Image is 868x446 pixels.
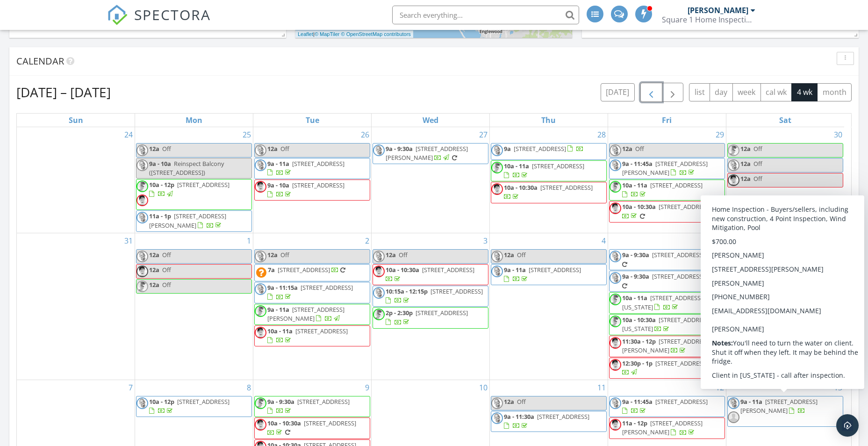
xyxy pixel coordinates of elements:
a: Go to September 8, 2025 [245,380,253,395]
img: aj_edited.jpg [136,281,148,292]
td: Go to September 6, 2025 [726,233,844,380]
span: 9a - 11a [267,305,289,314]
span: 10a - 11a [267,327,293,335]
a: 10a - 11a [STREET_ADDRESS] [622,181,703,198]
a: 9a - 9:30a [STREET_ADDRESS] [267,397,350,415]
span: [STREET_ADDRESS] [652,272,704,281]
span: 9a - 9:30a [386,144,413,153]
a: 9a - 10a [STREET_ADDRESS] [267,181,344,198]
a: Tuesday [304,114,321,127]
a: 11a - 12p [STREET_ADDRESS][PERSON_NAME] [609,417,725,439]
td: Go to September 4, 2025 [489,233,608,380]
span: 12a [622,144,632,153]
span: 9a - 9:30a [267,397,294,406]
img: img_20200421_135027_383.jpg [610,251,621,262]
span: Off [753,144,762,153]
a: 9a - 11:45a [STREET_ADDRESS][PERSON_NAME] [622,159,708,177]
span: [STREET_ADDRESS] [177,397,230,406]
span: 9a - 10a [267,181,289,189]
span: [STREET_ADDRESS] [650,181,703,189]
a: 9a - 11a [STREET_ADDRESS][PERSON_NAME] [254,304,370,325]
a: 11a - 12p [STREET_ADDRESS][PERSON_NAME] [622,419,703,436]
img: dustin.jpg [491,183,503,195]
span: 9a - 11:45a [622,159,653,168]
a: Go to September 4, 2025 [600,233,608,248]
span: [STREET_ADDRESS] [297,397,350,406]
a: 9a - 11:45a [STREET_ADDRESS] [609,396,725,417]
td: Go to August 30, 2025 [726,127,844,233]
a: Go to September 1, 2025 [245,233,253,248]
a: 9a - 11a [STREET_ADDRESS] [267,159,344,177]
img: aj_edited.jpg [728,144,739,156]
a: 10a - 10:30a [STREET_ADDRESS] [609,201,725,222]
span: 9a - 10a [149,159,171,168]
a: 9a - 11:30a [STREET_ADDRESS] [504,412,589,430]
span: [STREET_ADDRESS] [655,397,708,406]
div: | [295,30,413,38]
span: [STREET_ADDRESS] [652,251,704,259]
span: [STREET_ADDRESS][PERSON_NAME] [622,159,708,177]
button: list [689,83,710,101]
span: 9a - 11a [267,159,289,168]
span: 12a [267,251,278,259]
td: Go to September 2, 2025 [253,233,372,380]
span: 2p - 2:30p [386,309,413,317]
img: img_20200421_135027_383.jpg [728,397,739,409]
img: img_20200421_135027_383.jpg [491,144,503,156]
img: img_20200421_135027_383.jpg [136,212,148,223]
span: [STREET_ADDRESS] [295,327,348,335]
span: [STREET_ADDRESS] [177,180,230,189]
span: Off [753,174,762,183]
a: 7a [STREET_ADDRESS] [268,266,345,274]
span: 10a - 10:30a [504,183,538,192]
img: aj_edited.jpg [136,180,148,192]
span: Off [162,144,171,153]
a: Go to September 3, 2025 [481,233,489,248]
td: Go to August 24, 2025 [17,127,135,233]
a: 10a - 10:30a [STREET_ADDRESS] [254,417,370,439]
td: Go to August 25, 2025 [135,127,253,233]
span: 10a - 12p [149,180,174,189]
a: 9a - 11a [STREET_ADDRESS] [254,158,370,179]
a: 10a - 11a [STREET_ADDRESS] [504,162,584,179]
span: [STREET_ADDRESS] [529,266,581,274]
input: Search everything... [392,6,579,24]
span: [STREET_ADDRESS] [416,309,468,317]
img: aj_edited.jpg [373,309,385,320]
span: [STREET_ADDRESS] [304,419,356,427]
a: 9a - 11a [STREET_ADDRESS] [504,266,581,283]
img: img_20200421_135027_383.jpg [610,144,621,156]
img: img_20200421_135027_383.jpg [255,283,266,295]
a: 9a - 10a [STREET_ADDRESS] [254,180,370,201]
a: 10a - 11a [STREET_ADDRESS] [491,160,607,181]
a: © MapTiler [315,31,340,37]
a: 10a - 12p [STREET_ADDRESS] [149,180,230,198]
td: Go to August 28, 2025 [489,127,608,233]
img: img_20200421_135027_383.jpg [610,159,621,171]
button: month [817,83,852,101]
a: 10:15a - 12:15p [STREET_ADDRESS] [386,287,483,304]
a: 2p - 2:30p [STREET_ADDRESS] [373,307,488,328]
span: 12a [740,174,751,183]
span: Off [753,159,762,168]
a: 12:30p - 1p [STREET_ADDRESS] [609,358,725,379]
a: 10a - 10:30a [STREET_ADDRESS] [267,419,356,436]
a: 9a - 11a [STREET_ADDRESS][PERSON_NAME] [740,397,818,415]
td: Go to September 3, 2025 [372,233,490,380]
a: Go to September 6, 2025 [836,233,844,248]
span: Off [280,144,289,153]
span: [STREET_ADDRESS] [514,144,566,153]
span: [STREET_ADDRESS] [537,412,589,421]
div: Square 1 Home Inspections, LLC [662,15,755,24]
a: Wednesday [421,114,440,127]
img: img_20200421_135027_383.jpg [373,287,385,299]
span: 12a [504,251,514,259]
span: SPECTORA [134,5,211,24]
a: 10a - 11a [STREET_ADDRESS] [254,325,370,346]
img: The Best Home Inspection Software - Spectora [107,5,128,25]
span: 9a - 11a [740,397,762,406]
span: 11a - 1p [149,212,171,220]
span: 12a [504,397,514,406]
img: dustin.jpg [373,266,385,277]
img: dustin.jpg [255,181,266,193]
